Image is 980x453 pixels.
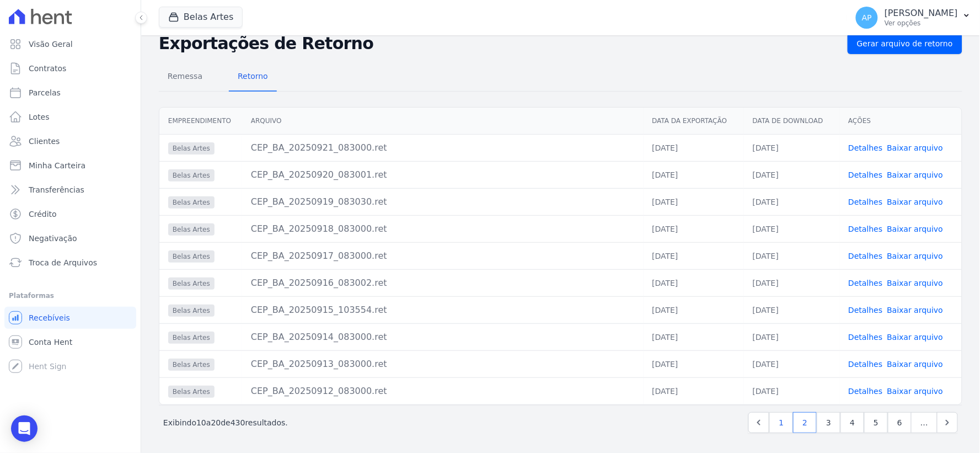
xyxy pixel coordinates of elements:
[744,161,840,188] td: [DATE]
[744,134,840,161] td: [DATE]
[168,142,215,154] span: Belas Artes
[159,63,277,92] nav: Tab selector
[4,82,136,104] a: Parcelas
[848,33,962,54] a: Gerar arquivo de retorno
[744,269,840,296] td: [DATE]
[644,188,744,215] td: [DATE]
[888,412,912,433] a: 6
[11,415,38,442] div: Open Intercom Messenger
[196,418,206,427] span: 10
[849,170,883,179] a: Detalhes
[29,312,70,323] span: Recebíveis
[849,306,883,315] a: Detalhes
[29,160,85,171] span: Minha Carteira
[168,169,215,182] span: Belas Artes
[4,331,136,353] a: Conta Hent
[840,108,962,135] th: Ações
[849,360,883,369] a: Detalhes
[840,412,864,433] a: 4
[29,337,72,348] span: Conta Hent
[29,63,66,74] span: Contratos
[159,7,243,28] button: Belas Artes
[29,87,61,98] span: Parcelas
[29,111,50,122] span: Lotes
[159,108,242,135] th: Empreendimento
[168,305,215,317] span: Belas Artes
[885,8,958,19] p: [PERSON_NAME]
[251,249,635,263] div: CEP_BA_20250917_083000.ret
[744,188,840,215] td: [DATE]
[231,65,275,87] span: Retorno
[744,215,840,242] td: [DATE]
[4,252,136,274] a: Troca de Arquivos
[251,385,635,398] div: CEP_BA_20250912_083000.ret
[887,306,944,315] a: Baixar arquivo
[849,225,883,233] a: Detalhes
[29,184,84,195] span: Transferências
[744,323,840,350] td: [DATE]
[4,307,136,329] a: Recebíveis
[168,251,215,263] span: Belas Artes
[168,278,215,290] span: Belas Artes
[887,170,944,179] a: Baixar arquivo
[849,198,883,206] a: Detalhes
[937,412,958,433] a: Next
[168,223,215,236] span: Belas Artes
[849,143,883,152] a: Detalhes
[4,179,136,201] a: Transferências
[4,227,136,249] a: Negativação
[744,108,840,135] th: Data de Download
[887,360,944,369] a: Baixar arquivo
[29,257,97,268] span: Troca de Arquivos
[849,387,883,396] a: Detalhes
[168,332,215,344] span: Belas Artes
[168,196,215,209] span: Belas Artes
[887,252,944,260] a: Baixar arquivo
[9,289,132,302] div: Plataformas
[229,63,277,92] a: Retorno
[4,106,136,128] a: Lotes
[251,358,635,371] div: CEP_BA_20250913_083000.ret
[911,412,938,433] span: …
[887,387,944,396] a: Baixar arquivo
[644,296,744,323] td: [DATE]
[168,359,215,371] span: Belas Artes
[644,108,744,135] th: Data da Exportação
[644,377,744,404] td: [DATE]
[864,412,888,433] a: 5
[211,418,221,427] span: 20
[887,225,944,233] a: Baixar arquivo
[161,65,209,87] span: Remessa
[644,161,744,188] td: [DATE]
[744,242,840,269] td: [DATE]
[29,39,73,50] span: Visão Geral
[857,38,953,49] span: Gerar arquivo de retorno
[849,279,883,287] a: Detalhes
[847,2,980,33] button: AP [PERSON_NAME] Ver opções
[769,412,793,433] a: 1
[251,276,635,290] div: CEP_BA_20250916_083002.ret
[644,350,744,377] td: [DATE]
[644,242,744,269] td: [DATE]
[644,134,744,161] td: [DATE]
[817,412,840,433] a: 3
[644,215,744,242] td: [DATE]
[251,303,635,317] div: CEP_BA_20250915_103554.ret
[862,14,872,22] span: AP
[748,412,769,433] a: Previous
[29,209,57,220] span: Crédito
[29,136,60,147] span: Clientes
[744,296,840,323] td: [DATE]
[251,222,635,236] div: CEP_BA_20250918_083000.ret
[744,350,840,377] td: [DATE]
[231,418,245,427] span: 430
[793,412,817,433] a: 2
[887,198,944,206] a: Baixar arquivo
[251,141,635,154] div: CEP_BA_20250921_083000.ret
[251,168,635,182] div: CEP_BA_20250920_083001.ret
[744,377,840,404] td: [DATE]
[159,63,211,92] a: Remessa
[159,34,839,54] h2: Exportações de Retorno
[887,143,944,152] a: Baixar arquivo
[849,252,883,260] a: Detalhes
